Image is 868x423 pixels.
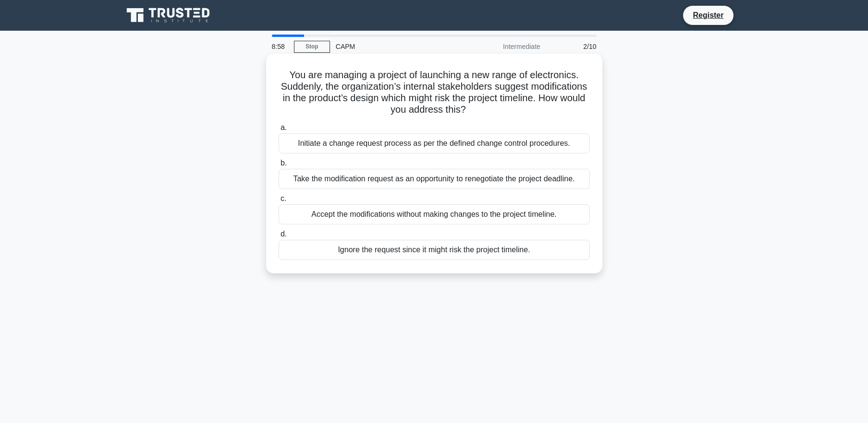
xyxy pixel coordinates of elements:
div: CAPM [330,37,462,56]
div: Take the modification request as an opportunity to renegotiate the project deadline. [279,169,590,189]
span: d. [281,230,287,238]
a: Stop [294,41,330,53]
div: 8:58 [266,37,294,56]
span: b. [281,159,287,167]
span: a. [281,123,287,131]
a: Register [687,9,729,21]
div: Intermediate [462,37,546,56]
div: Ignore the request since it might risk the project timeline. [279,240,590,260]
div: Accept the modifications without making changes to the project timeline. [279,204,590,224]
span: c. [281,194,286,202]
h5: You are managing a project of launching a new range of electronics. Suddenly, the organization’s ... [278,69,591,116]
div: Initiate a change request process as per the defined change control procedures. [279,133,590,153]
div: 2/10 [546,37,602,56]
